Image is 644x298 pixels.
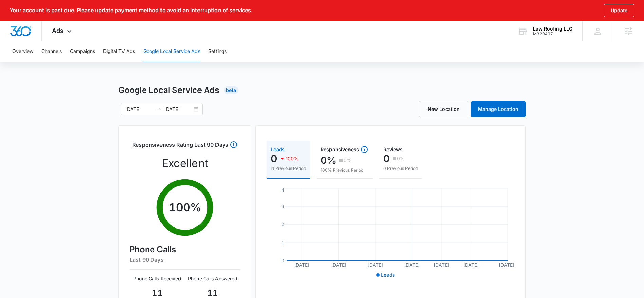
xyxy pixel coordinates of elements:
div: Ads [42,21,83,41]
p: Excellent [162,155,208,172]
tspan: [DATE] [463,262,479,268]
div: Reviews [383,147,418,152]
input: Start date [125,105,153,113]
h1: Google Local Service Ads [118,84,219,96]
div: account id [533,32,572,36]
p: Phone Calls Received [130,275,185,282]
p: Phone Calls Answered [185,275,240,282]
tspan: 1 [281,240,284,245]
tspan: 3 [281,203,284,209]
p: Your account is past due. Please update payment method to avoid an interruption of services. [10,7,252,14]
h4: Phone Calls [130,243,240,256]
tspan: 0 [281,258,284,263]
div: Leads [271,147,306,152]
button: Update [604,4,634,17]
button: Campaigns [70,41,95,62]
p: 0% [344,158,352,163]
input: End date [164,105,192,113]
p: 100% Previous Period [321,167,368,173]
tspan: [DATE] [434,262,449,268]
button: Settings [208,41,227,62]
tspan: 4 [281,187,284,193]
button: Digital TV Ads [103,41,135,62]
button: Google Local Service Ads [143,41,200,62]
tspan: 2 [281,221,284,227]
p: 0 [271,153,277,164]
div: account name [533,26,572,32]
p: 0% [397,156,405,161]
tspan: [DATE] [499,262,514,268]
span: Leads [381,272,395,278]
tspan: [DATE] [294,262,309,268]
a: Manage Location [471,101,526,117]
div: Responsiveness [321,145,368,154]
p: 100 % [169,199,201,216]
span: to [156,106,162,112]
a: New Location [419,101,468,117]
tspan: [DATE] [331,262,346,268]
h6: Last 90 Days [130,256,240,264]
div: Beta [224,86,238,94]
p: 0 Previous Period [383,165,418,172]
button: Channels [41,41,62,62]
span: Ads [52,27,63,34]
p: 0 [383,153,390,164]
span: swap-right [156,106,162,112]
h3: Responsiveness Rating Last 90 Days [132,141,228,153]
p: 100% [286,156,299,161]
button: Overview [12,41,33,62]
p: 0% [321,155,336,166]
p: 11 Previous Period [271,165,306,172]
tspan: [DATE] [367,262,383,268]
tspan: [DATE] [404,262,420,268]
